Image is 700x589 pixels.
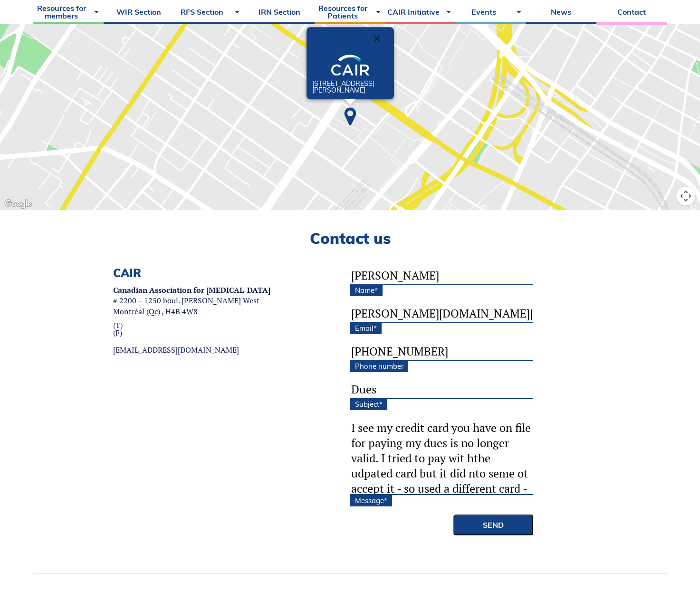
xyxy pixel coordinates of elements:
input: Name [350,266,533,285]
input: Email [350,304,533,323]
strong: Canadian Association for [MEDICAL_DATA] [113,285,270,295]
a: (F) [113,329,270,337]
input: Send [453,514,533,535]
p: [STREET_ADDRESS][PERSON_NAME] [312,80,388,93]
a: (T) [113,321,270,329]
button: Close [365,27,388,50]
a: [EMAIL_ADDRESS][DOMAIN_NAME] [113,346,270,354]
input: 555-555-1234 [350,342,533,361]
label: Phone number [350,360,408,372]
button: Map camera controls [676,187,695,206]
h2: Contact us [33,229,667,247]
p: # 2200 – 1250 boul. [PERSON_NAME] West Montréal (Qc) , H4B 4W8 [113,285,270,317]
label: Subject [350,398,387,410]
img: Google [2,198,34,210]
img: Logo_CAIR_footer.svg [331,55,369,75]
input: Subject [350,380,533,399]
label: Message [350,495,392,506]
label: Name [350,284,383,296]
h3: CAIR [113,266,270,280]
label: Email [350,322,382,334]
a: Open this area in Google Maps (opens a new window) [2,198,34,210]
